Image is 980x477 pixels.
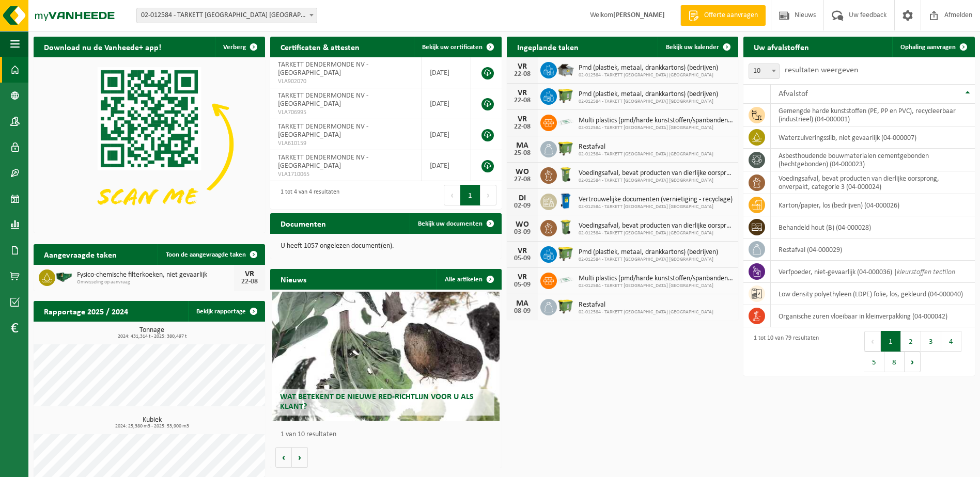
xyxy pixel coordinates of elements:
[278,154,368,170] span: TARKETT DENDERMONDE NV - [GEOGRAPHIC_DATA]
[749,63,780,79] span: 10
[292,447,308,468] button: Volgende
[512,141,533,150] div: MA
[579,99,718,105] span: 02-012584 - TARKETT [GEOGRAPHIC_DATA] [GEOGRAPHIC_DATA]
[892,37,974,57] a: Ophaling aanvragen
[512,299,533,308] div: MA
[512,308,533,315] div: 08-09
[512,150,533,157] div: 25-08
[422,44,483,51] span: Bekijk uw certificaten
[444,185,460,205] button: Previous
[280,393,474,411] span: Wat betekent de nieuwe RED-richtlijn voor u als klant?
[680,5,766,26] a: Offerte aanvragen
[771,126,975,149] td: waterzuiveringsslib, niet gevaarlijk (04-000007)
[512,220,533,229] div: WO
[897,268,955,276] i: kleurstoffen tectilon
[278,108,414,117] span: VLA706995
[901,331,921,352] button: 2
[270,37,370,57] h2: Certificaten & attesten
[272,292,499,421] a: Wat betekent de nieuwe RED-richtlijn voor u als klant?
[921,331,941,352] button: 3
[512,123,533,131] div: 22-08
[557,218,574,236] img: WB-0140-HPE-GN-50
[422,119,471,150] td: [DATE]
[905,352,921,372] button: Next
[34,57,265,231] img: Download de VHEPlus App
[941,331,961,352] button: 4
[771,149,975,171] td: asbesthoudende bouwmaterialen cementgebonden (hechtgebonden) (04-000023)
[579,230,733,236] span: 02-012584 - TARKETT [GEOGRAPHIC_DATA] [GEOGRAPHIC_DATA]
[480,185,496,205] button: Next
[422,150,471,181] td: [DATE]
[771,283,975,305] td: low density polyethyleen (LDPE) folie, los, gekleurd (04-000040)
[749,64,779,78] span: 10
[512,202,533,210] div: 02-09
[39,424,265,429] span: 2024: 25,380 m3 - 2025: 53,900 m3
[39,334,265,339] span: 2024: 431,314 t - 2025: 380,497 t
[613,11,665,19] strong: [PERSON_NAME]
[512,71,533,78] div: 22-08
[579,248,718,257] span: Pmd (plastiek, metaal, drankkartons) (bedrijven)
[579,204,733,210] span: 02-012584 - TARKETT [GEOGRAPHIC_DATA] [GEOGRAPHIC_DATA]
[579,90,718,99] span: Pmd (plastiek, metaal, drankkartons) (bedrijven)
[275,184,339,206] div: 1 tot 4 van 4 resultaten
[743,37,819,57] h2: Uw afvalstoffen
[557,60,574,78] img: WB-5000-GAL-GY-01
[771,261,975,283] td: verfpoeder, niet-gevaarlijk (04-000036) |
[579,196,733,204] span: Vertrouwelijke documenten (vernietiging - recyclage)
[410,213,501,234] a: Bekijk uw documenten
[785,66,858,74] label: resultaten weergeven
[512,247,533,255] div: VR
[223,44,246,51] span: Verberg
[702,10,760,21] span: Offerte aanvragen
[270,269,317,289] h2: Nieuws
[136,8,317,23] span: 02-012584 - TARKETT DENDERMONDE NV - DENDERMONDE
[557,139,574,157] img: WB-1100-HPE-GN-50
[557,297,574,315] img: WB-1100-HPE-GN-50
[512,255,533,262] div: 05-09
[414,37,501,57] a: Bekijk uw certificaten
[579,283,733,289] span: 02-012584 - TARKETT [GEOGRAPHIC_DATA] [GEOGRAPHIC_DATA]
[771,171,975,194] td: voedingsafval, bevat producten van dierlijke oorsprong, onverpakt, categorie 3 (04-000024)
[579,125,733,131] span: 02-012584 - TARKETT [GEOGRAPHIC_DATA] [GEOGRAPHIC_DATA]
[864,331,881,352] button: Previous
[771,305,975,327] td: organische zuren vloeibaar in kleinverpakking (04-000042)
[55,268,73,285] img: HK-XS-16-GN-00
[422,57,471,88] td: [DATE]
[512,89,533,97] div: VR
[557,87,574,104] img: WB-1100-HPE-GN-50
[579,257,718,263] span: 02-012584 - TARKETT [GEOGRAPHIC_DATA] [GEOGRAPHIC_DATA]
[579,64,718,72] span: Pmd (plastiek, metaal, drankkartons) (bedrijven)
[512,168,533,176] div: WO
[771,216,975,239] td: behandeld hout (B) (04-000028)
[188,301,264,322] a: Bekijk rapportage
[864,352,884,372] button: 5
[512,62,533,71] div: VR
[900,44,956,51] span: Ophaling aanvragen
[137,8,317,23] span: 02-012584 - TARKETT DENDERMONDE NV - DENDERMONDE
[579,275,733,283] span: Multi plastics (pmd/harde kunststoffen/spanbanden/eps/folie naturel/folie gemeng...
[579,151,713,157] span: 02-012584 - TARKETT [GEOGRAPHIC_DATA] [GEOGRAPHIC_DATA]
[579,117,733,125] span: Multi plastics (pmd/harde kunststoffen/spanbanden/eps/folie naturel/folie gemeng...
[512,194,533,202] div: DI
[418,220,483,227] span: Bekijk uw documenten
[771,104,975,126] td: gemengde harde kunststoffen (PE, PP en PVC), recycleerbaar (industrieel) (04-000001)
[239,278,260,285] div: 22-08
[579,72,718,78] span: 02-012584 - TARKETT [GEOGRAPHIC_DATA] [GEOGRAPHIC_DATA]
[215,37,264,57] button: Verberg
[270,213,336,233] h2: Documenten
[512,176,533,183] div: 27-08
[779,90,808,98] span: Afvalstof
[158,244,264,265] a: Toon de aangevraagde taken
[579,309,713,315] span: 02-012584 - TARKETT [GEOGRAPHIC_DATA] [GEOGRAPHIC_DATA]
[77,271,234,279] span: Fysico-chemische filterkoeken, niet gevaarlijk
[278,77,414,86] span: VLA902070
[579,169,733,178] span: Voedingsafval, bevat producten van dierlijke oorsprong, onverpakt, categorie 3
[512,229,533,236] div: 03-09
[557,245,574,262] img: WB-1100-HPE-GN-50
[77,279,234,285] span: Omwisseling op aanvraag
[557,113,574,131] img: LP-SK-00500-LPE-16
[39,327,265,339] h3: Tonnage
[239,270,260,278] div: VR
[278,61,368,77] span: TARKETT DENDERMONDE NV - [GEOGRAPHIC_DATA]
[579,178,733,184] span: 02-012584 - TARKETT [GEOGRAPHIC_DATA] [GEOGRAPHIC_DATA]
